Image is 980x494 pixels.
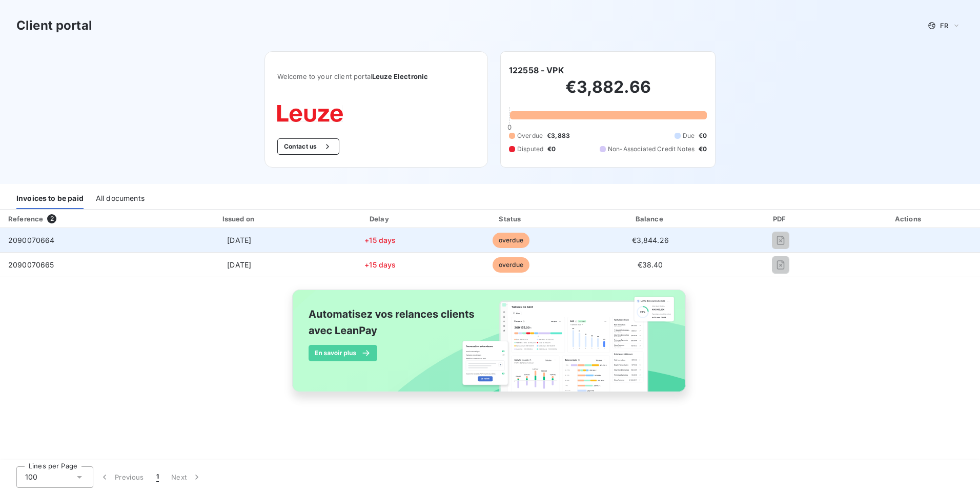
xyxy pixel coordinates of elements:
[227,260,251,269] span: [DATE]
[8,215,43,223] div: Reference
[608,145,695,154] span: Non-Associated Credit Notes
[547,131,570,140] span: €3,883
[93,466,150,488] button: Previous
[283,283,697,409] img: banner
[25,472,37,482] span: 100
[446,214,576,224] div: Status
[509,77,707,108] h2: €3,882.66
[8,260,54,269] span: 2090070665
[493,233,529,248] span: overdue
[150,466,165,488] button: 1
[277,138,339,155] button: Contact us
[277,72,475,80] span: Welcome to your client portal
[165,466,208,488] button: Next
[840,214,978,224] div: Actions
[517,131,543,140] span: Overdue
[493,257,529,273] span: overdue
[227,236,251,244] span: [DATE]
[364,260,396,269] span: +15 days
[47,214,56,223] span: 2
[632,236,669,244] span: €3,844.26
[638,260,663,269] span: €38.40
[277,105,343,122] img: Company logo
[318,214,442,224] div: Delay
[580,214,721,224] div: Balance
[725,214,836,224] div: PDF
[156,472,159,482] span: 1
[364,236,396,244] span: +15 days
[940,22,948,30] span: FR
[8,236,55,244] span: 2090070664
[165,214,314,224] div: Issued on
[507,123,512,131] span: 0
[16,16,92,35] h3: Client portal
[509,64,564,76] h6: 122558 - VPK
[16,188,84,209] div: Invoices to be paid
[517,145,543,154] span: Disputed
[699,145,707,154] span: €0
[96,188,145,209] div: All documents
[699,131,707,140] span: €0
[547,145,556,154] span: €0
[372,72,428,80] span: Leuze Electronic
[683,131,695,140] span: Due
